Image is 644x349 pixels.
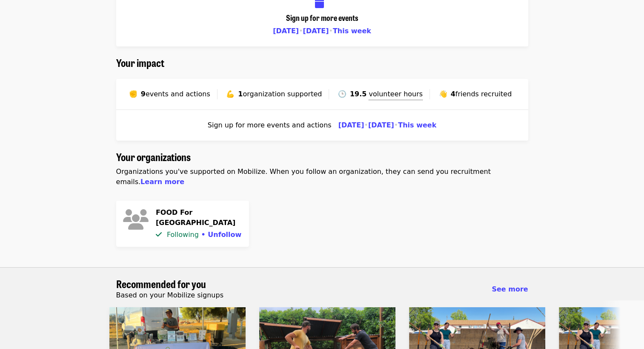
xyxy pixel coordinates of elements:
span: See more [492,285,528,293]
a: [DATE] [303,27,329,35]
span: • [364,121,368,129]
span: Sign up for more events and actions [208,120,332,130]
h4: FOOD For [GEOGRAPHIC_DATA] [156,208,242,228]
span: Unfollow [208,231,241,239]
div: Recommended for you [109,278,535,300]
span: clock face three o'clock emoji [338,90,346,98]
a: Learn more [140,178,184,186]
i: check icon [156,231,162,239]
a: See more [492,284,528,294]
strong: 1 [238,90,243,98]
span: • [299,27,303,35]
a: [DATE] [273,27,299,35]
span: raised fist emoji [129,90,137,98]
a: FOOD For [GEOGRAPHIC_DATA]check iconFollowing • Unfollow [116,201,249,247]
a: Recommended for you [116,278,223,290]
span: Following [167,231,199,239]
span: Recommended for you [116,276,206,291]
span: flexed biceps emoji [226,90,235,98]
a: This week [333,27,371,35]
span: friends recruited [455,90,512,98]
span: events and actions [146,90,210,98]
span: Your organizations [116,149,191,164]
i: users icon [123,208,149,232]
span: waving hand emoji [439,90,447,98]
strong: 9 [141,90,146,98]
span: organization supported [243,90,322,98]
strong: 19.5 [350,90,366,98]
span: • [329,27,332,35]
strong: 4 [451,90,455,98]
span: Organizations you've supported on Mobilize. When you follow an organization, they can send you re... [116,167,491,186]
a: This week [398,121,436,129]
span: Your impact [116,55,164,70]
span: volunteer hours [369,90,423,98]
div: • [156,230,242,240]
span: Sign up for more events [286,12,358,23]
span: Based on your Mobilize signups [116,291,223,299]
a: [DATE] [338,121,364,129]
span: • [394,121,398,129]
a: [DATE] [368,121,394,129]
